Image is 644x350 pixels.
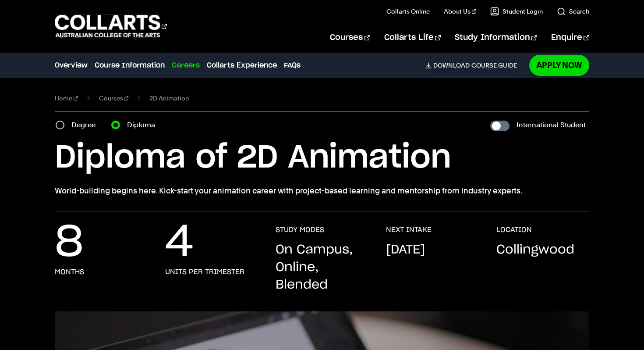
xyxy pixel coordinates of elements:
[99,92,129,104] a: Courses
[207,60,277,71] a: Collarts Experience
[444,7,476,16] a: About Us
[55,185,589,197] p: World-building begins here. Kick-start your animation career with project-based learning and ment...
[386,7,430,16] a: Collarts Online
[55,225,83,261] p: 8
[172,60,200,71] a: Careers
[95,60,165,71] a: Course Information
[496,225,532,234] h3: LOCATION
[551,23,589,52] a: Enquire
[71,119,101,131] label: Degree
[55,138,589,178] h1: Diploma of 2D Animation
[386,225,432,234] h3: NEXT INTAKE
[149,92,189,104] span: 2D Animation
[330,23,370,52] a: Courses
[496,241,574,259] p: Collingwood
[384,23,441,52] a: Collarts Life
[127,119,160,131] label: Diploma
[490,7,543,16] a: Student Login
[55,14,167,39] div: Go to homepage
[276,225,324,234] h3: STUDY MODES
[455,23,537,52] a: Study Information
[557,7,589,16] a: Search
[284,60,301,71] a: FAQs
[386,241,425,259] p: [DATE]
[165,268,244,276] h3: units per trimester
[517,119,586,131] label: International Student
[55,60,88,71] a: Overview
[55,92,78,104] a: Home
[425,61,524,69] a: DownloadCourse Guide
[165,225,194,261] p: 4
[529,55,589,75] a: Apply Now
[276,241,368,294] p: On Campus, Online, Blended
[55,268,84,276] h3: months
[433,61,470,69] span: Download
